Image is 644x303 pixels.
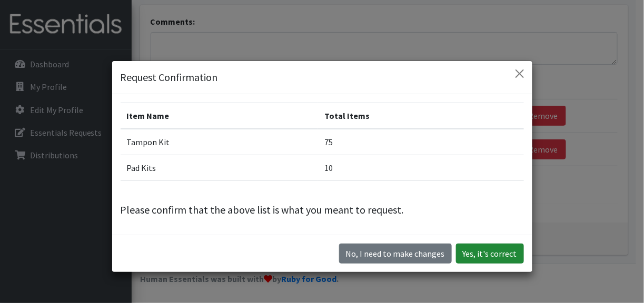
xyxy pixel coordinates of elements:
td: 10 [318,155,523,180]
button: Yes, it's correct [456,244,524,264]
td: Tampon Kit [121,129,319,155]
button: Close [511,65,528,82]
button: No I need to make changes [339,244,452,264]
th: Item Name [121,103,319,129]
th: Total Items [318,103,523,129]
td: Pad Kits [121,155,319,180]
td: 75 [318,129,523,155]
p: Please confirm that the above list is what you meant to request. [121,202,524,218]
h5: Request Confirmation [121,69,218,85]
